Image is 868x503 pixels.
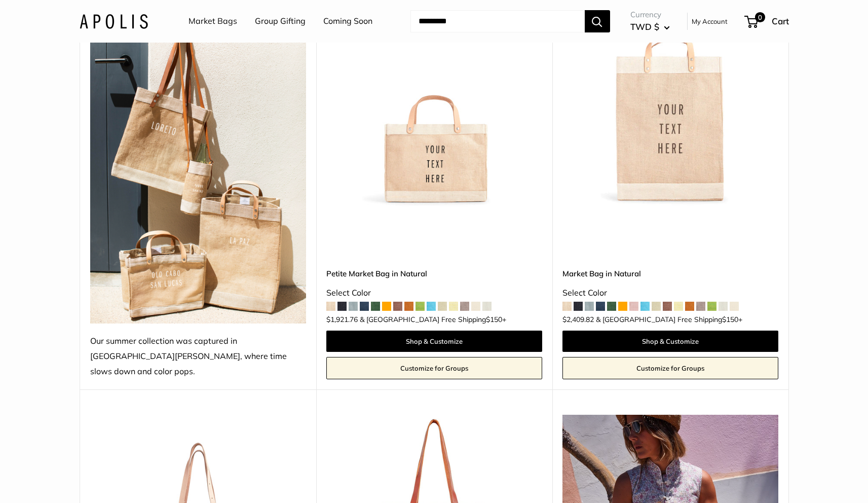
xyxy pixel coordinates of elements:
img: Apolis [80,14,148,28]
a: Shop & Customize [326,331,542,352]
div: Our summer collection was captured in [GEOGRAPHIC_DATA][PERSON_NAME], where time slows down and c... [90,334,306,379]
a: My Account [692,15,728,27]
span: Cart [772,16,789,26]
a: Market Bag in Natural [562,268,778,279]
span: 0 [754,12,765,22]
div: Select Color [326,285,542,301]
a: Petite Market Bag in Natural [326,268,542,279]
span: $2,409.82 [562,316,594,323]
button: TWD $ [630,19,670,35]
input: Search... [410,10,585,32]
a: Shop & Customize [562,331,778,352]
a: Group Gifting [255,14,306,29]
a: Customize for Groups [326,357,542,379]
span: & [GEOGRAPHIC_DATA] Free Shipping + [360,316,506,323]
span: & [GEOGRAPHIC_DATA] Free Shipping + [596,316,742,323]
a: 0 Cart [745,13,789,29]
span: Currency [630,8,670,22]
a: Customize for Groups [562,357,778,379]
span: TWD $ [630,21,659,32]
span: $1,921.76 [326,316,358,323]
a: Coming Soon [323,14,372,29]
div: Select Color [562,285,778,301]
button: Search [585,10,610,32]
span: $150 [722,315,738,324]
span: $150 [486,315,502,324]
a: Market Bags [188,14,237,29]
